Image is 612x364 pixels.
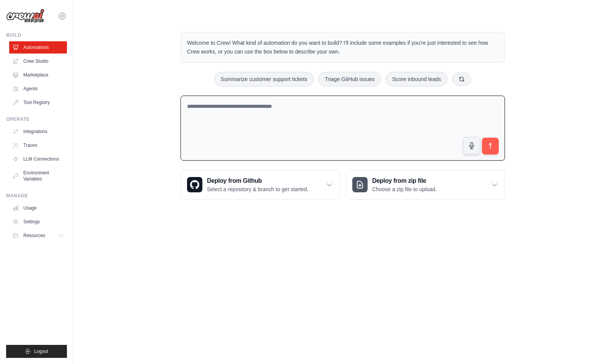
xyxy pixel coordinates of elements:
p: Select a repository & branch to get started. [207,185,308,193]
span: Logout [34,348,48,354]
h3: Deploy from Github [207,176,308,185]
div: Build [6,32,67,38]
iframe: Chat Widget [574,327,612,364]
a: Marketplace [9,69,67,81]
h3: Deploy from zip file [372,176,437,185]
a: LLM Connections [9,153,67,165]
button: Triage GitHub issues [318,72,381,86]
a: Settings [9,216,67,228]
a: Environment Variables [9,167,67,185]
button: Resources [9,229,67,242]
a: Crew Studio [9,55,67,67]
button: Score inbound leads [386,72,448,86]
a: Usage [9,202,67,214]
a: Integrations [9,125,67,138]
a: Traces [9,139,67,151]
a: Agents [9,83,67,95]
p: Welcome to Crew! What kind of automation do you want to build? I'll include some examples if you'... [187,39,498,56]
button: Logout [6,345,67,358]
div: Manage [6,193,67,199]
a: Automations [9,41,67,54]
div: Operate [6,116,67,122]
span: Resources [23,232,45,239]
a: Tool Registry [9,96,67,109]
button: Summarize customer support tickets [214,72,314,86]
img: Logo [6,9,44,23]
p: Choose a zip file to upload. [372,185,437,193]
